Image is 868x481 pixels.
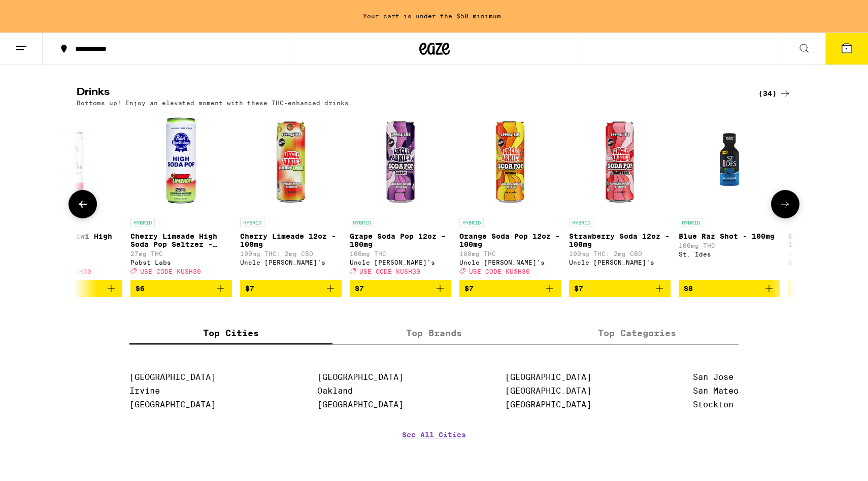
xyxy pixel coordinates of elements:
a: Stockton [693,400,733,409]
span: $7 [574,284,583,293]
img: Uncle Arnie's - Orange Soda Pop 12oz - 100mg [459,111,561,213]
label: Top Brands [332,323,536,344]
a: [GEOGRAPHIC_DATA] [505,386,591,396]
a: Open page for Orange Soda Pop 12oz - 100mg from Uncle Arnie's [459,111,561,280]
img: Uncle Arnie's - Grape Soda Pop 12oz - 100mg [350,111,451,213]
a: [GEOGRAPHIC_DATA] [317,400,404,409]
a: San Mateo [693,386,739,396]
a: Irvine [129,386,160,396]
p: Orange Soda Pop 12oz - 100mg [459,232,561,248]
button: Add to bag [459,280,561,297]
button: Redirect to URL [1,1,554,74]
a: San Jose [693,372,733,382]
p: Cherry Limeade 12oz - 100mg [240,232,342,248]
span: USE CODE KUSH30 [469,268,530,275]
span: 1 [845,46,848,52]
p: 100mg THC: 2mg CBD [569,250,671,257]
p: 10mg THC [21,250,122,257]
span: $8 [684,284,693,293]
label: Top Cities [129,323,332,344]
span: $8 [793,284,803,293]
span: $7 [355,284,364,293]
span: $7 [464,284,474,293]
button: Add to bag [569,280,671,297]
a: Oakland [317,386,353,396]
div: St. Ides [679,251,780,258]
a: [GEOGRAPHIC_DATA] [129,400,216,409]
p: Grape Soda Pop 12oz - 100mg [350,232,451,248]
p: 100mg THC [679,242,780,249]
div: Uncle [PERSON_NAME]'s [569,259,671,266]
h2: Drinks [77,87,742,100]
button: Add to bag [350,280,451,297]
span: $7 [245,284,254,293]
button: Add to bag [21,280,122,297]
div: Uncle [PERSON_NAME]'s [350,259,451,266]
button: Add to bag [130,280,232,297]
p: Cherry Limeade High Soda Pop Seltzer - 25mg [130,232,232,248]
a: Open page for Blue Raz Shot - 100mg from St. Ides [679,111,780,280]
p: 100mg THC: 2mg CBD [240,250,342,257]
p: Strawberry Kiwi High Seltzer [21,232,122,248]
p: Bottoms up! Enjoy an elevated moment with these THC-enhanced drinks. [77,100,353,106]
img: St. Ides - Blue Raz Shot - 100mg [679,111,780,213]
div: Pabst Labs [21,259,122,266]
a: Open page for Strawberry Soda 12oz - 100mg from Uncle Arnie's [569,111,671,280]
p: HYBRID [130,218,155,227]
p: Blue Raz Shot - 100mg [679,232,780,240]
p: HYBRID [569,218,593,227]
span: USE CODE KUSH30 [359,268,420,275]
a: (34) [758,87,791,100]
div: Uncle [PERSON_NAME]'s [459,259,561,266]
a: [GEOGRAPHIC_DATA] [129,372,216,382]
p: 100mg THC [459,250,561,257]
p: HYBRID [240,218,264,227]
button: 1 [825,33,868,65]
button: Add to bag [679,280,780,297]
label: Top Categories [536,323,739,344]
p: HYBRID [459,218,484,227]
img: Pabst Labs - Strawberry Kiwi High Seltzer [21,111,122,213]
a: Open page for Strawberry Kiwi High Seltzer from Pabst Labs [21,111,122,280]
p: 27mg THC [130,250,232,257]
a: See All Cities [402,431,466,468]
a: Open page for Grape Soda Pop 12oz - 100mg from Uncle Arnie's [350,111,451,280]
a: [GEOGRAPHIC_DATA] [505,400,591,409]
img: Uncle Arnie's - Strawberry Soda 12oz - 100mg [569,111,671,213]
span: $6 [136,284,145,293]
a: [GEOGRAPHIC_DATA] [505,372,591,382]
a: Open page for Cherry Limeade High Soda Pop Seltzer - 25mg from Pabst Labs [130,111,232,280]
a: [GEOGRAPHIC_DATA] [317,372,404,382]
p: 100mg THC [350,250,451,257]
button: Add to bag [240,280,342,297]
img: Pabst Labs - Cherry Limeade High Soda Pop Seltzer - 25mg [130,111,232,213]
div: tabs [129,323,739,345]
p: HYBRID [350,218,374,227]
span: USE CODE KUSH30 [140,268,201,275]
a: Open page for Cherry Limeade 12oz - 100mg from Uncle Arnie's [240,111,342,280]
div: Uncle [PERSON_NAME]'s [240,259,342,266]
img: Uncle Arnie's - Cherry Limeade 12oz - 100mg [240,111,342,213]
p: Strawberry Soda 12oz - 100mg [569,232,671,248]
p: HYBRID [788,218,813,227]
div: Pabst Labs [130,259,232,266]
p: HYBRID [679,218,703,227]
span: Hi. Need any help? [6,7,73,15]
